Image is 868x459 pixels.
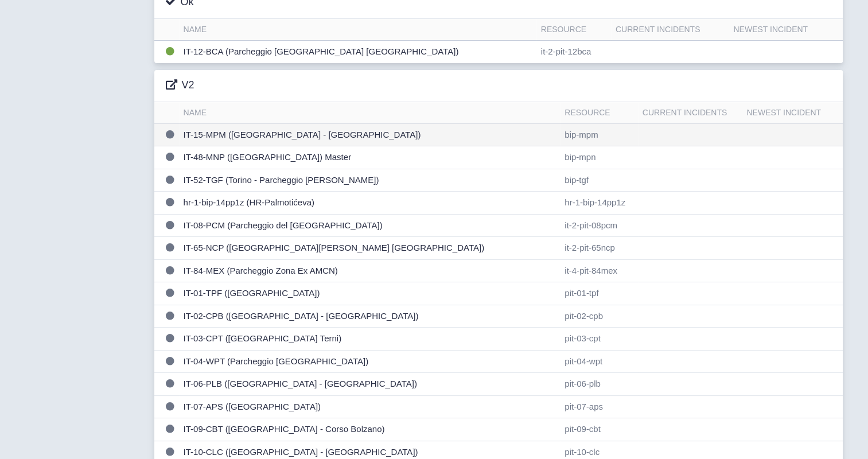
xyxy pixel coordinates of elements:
[560,282,637,305] td: pit-01-tpf
[179,350,560,373] td: IT-04-WPT (Parcheggio [GEOGRAPHIC_DATA])
[611,19,729,41] th: Current Incidents
[179,418,560,441] td: IT-09-CBT ([GEOGRAPHIC_DATA] - Corso Bolzano)
[179,146,560,169] td: IT-48-MNP ([GEOGRAPHIC_DATA]) Master
[179,328,560,351] td: IT-03-CPT ([GEOGRAPHIC_DATA] Terni)
[179,395,560,418] td: IT-07-APS ([GEOGRAPHIC_DATA])
[742,102,842,124] th: Newest Incident
[560,395,637,418] td: pit-07-aps
[560,305,637,328] td: pit-02-cpb
[560,214,637,237] td: it-2-pit-08pcm
[179,41,536,63] td: IT-12-BCA (Parcheggio [GEOGRAPHIC_DATA] [GEOGRAPHIC_DATA])
[179,19,536,41] th: Name
[166,79,194,92] h3: V2
[560,169,637,192] td: bip-tgf
[560,418,637,441] td: pit-09-cbt
[179,169,560,192] td: IT-52-TGF (Torino - Parcheggio [PERSON_NAME])
[560,192,637,215] td: hr-1-bip-14pp1z
[179,214,560,237] td: IT-08-PCM (Parcheggio del [GEOGRAPHIC_DATA])
[560,350,637,373] td: pit-04-wpt
[179,102,560,124] th: Name
[179,282,560,305] td: IT-01-TPF ([GEOGRAPHIC_DATA])
[560,373,637,396] td: pit-06-plb
[179,259,560,282] td: IT-84-MEX (Parcheggio Zona Ex AMCN)
[179,192,560,215] td: hr-1-bip-14pp1z (HR-Palmotićeva)
[179,305,560,328] td: IT-02-CPB ([GEOGRAPHIC_DATA] - [GEOGRAPHIC_DATA])
[560,237,637,260] td: it-2-pit-65ncp
[729,19,842,41] th: Newest Incident
[560,259,637,282] td: it-4-pit-84mex
[638,102,742,124] th: Current Incidents
[179,123,560,146] td: IT-15-MPM ([GEOGRAPHIC_DATA] - [GEOGRAPHIC_DATA])
[560,146,637,169] td: bip-mpn
[560,102,637,124] th: Resource
[560,123,637,146] td: bip-mpm
[179,237,560,260] td: IT-65-NCP ([GEOGRAPHIC_DATA][PERSON_NAME] [GEOGRAPHIC_DATA])
[536,19,611,41] th: Resource
[179,373,560,396] td: IT-06-PLB ([GEOGRAPHIC_DATA] - [GEOGRAPHIC_DATA])
[536,41,611,63] td: it-2-pit-12bca
[560,328,637,351] td: pit-03-cpt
